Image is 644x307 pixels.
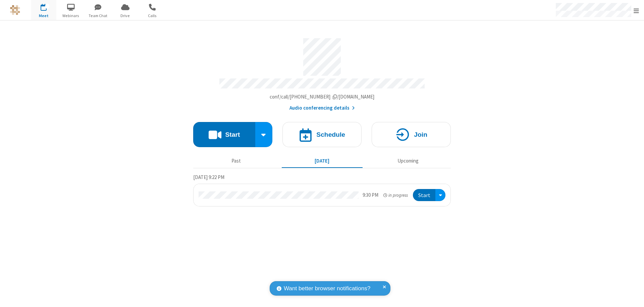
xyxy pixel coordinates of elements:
[372,122,451,147] button: Join
[193,33,451,112] section: Account details
[270,94,375,100] span: Copy my meeting room link
[316,131,345,138] h4: Schedule
[282,155,363,167] button: [DATE]
[383,192,408,198] em: in progress
[45,4,50,9] div: 1
[31,13,56,19] span: Meet
[284,284,370,293] span: Want better browser notifications?
[289,104,355,112] button: Audio conferencing details
[225,131,240,138] h4: Start
[193,122,255,147] button: Start
[435,189,445,201] div: Open menu
[193,173,451,207] section: Today's Meetings
[140,13,165,19] span: Calls
[113,13,138,19] span: Drive
[414,131,427,138] h4: Join
[193,174,224,180] span: [DATE] 9:22 PM
[10,5,20,15] img: QA Selenium DO NOT DELETE OR CHANGE
[368,155,448,167] button: Upcoming
[413,189,435,201] button: Start
[270,93,375,101] button: Copy my meeting room linkCopy my meeting room link
[363,191,378,199] div: 9:30 PM
[58,13,84,19] span: Webinars
[255,122,273,147] div: Start conference options
[196,155,277,167] button: Past
[86,13,111,19] span: Team Chat
[282,122,362,147] button: Schedule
